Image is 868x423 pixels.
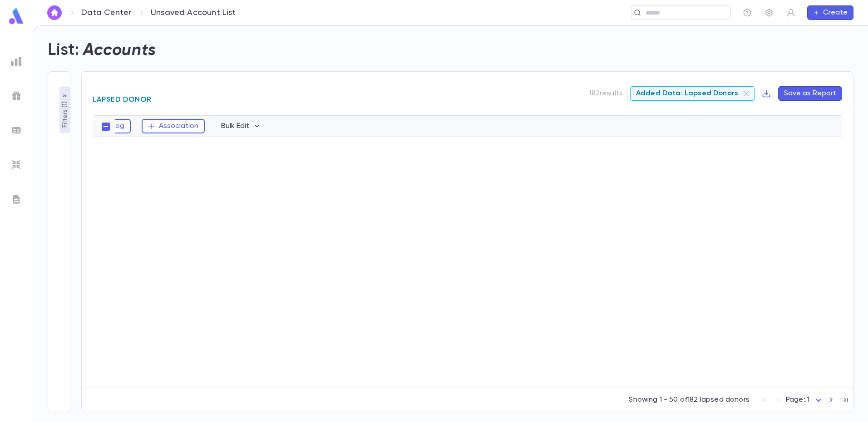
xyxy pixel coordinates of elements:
img: reports_grey.c525e4749d1bce6a11f5fe2a8de1b229.svg [11,56,22,67]
img: imports_grey.530a8a0e642e233f2baf0ef88e8c9fcb.svg [11,159,22,170]
p: Unsaved Account List [151,8,236,18]
img: logo [7,7,25,25]
h2: Accounts [83,40,156,60]
span: Lapsed Donor [93,95,152,104]
p: Filters ( 1 ) [60,99,69,128]
p: Showing 1 - 50 of 182 lapsed donors [629,395,750,404]
a: Data Center [81,8,131,18]
h2: List: [48,40,79,60]
img: batches_grey.339ca447c9d9533ef1741baa751efc33.svg [11,125,22,136]
span: Page: 1 [786,396,809,403]
button: Save as Report [778,86,842,101]
button: Create [807,5,853,20]
img: letters_grey.7941b92b52307dd3b8a917253454ce1c.svg [11,194,22,205]
button: Filters (1) [59,87,70,133]
img: campaigns_grey.99e729a5f7ee94e3726e6486bddda8f1.svg [11,90,22,101]
span: Added Data: Lapsed Donors [631,89,744,98]
button: Bulk Edit [216,119,266,133]
div: Page: 1 [786,393,824,407]
img: home_white.a664292cf8c1dea59945f0da9f25487c.svg [49,9,60,16]
p: 182 results [589,89,623,98]
button: Association [142,119,205,133]
div: Added Data: Lapsed Donors [630,86,755,101]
